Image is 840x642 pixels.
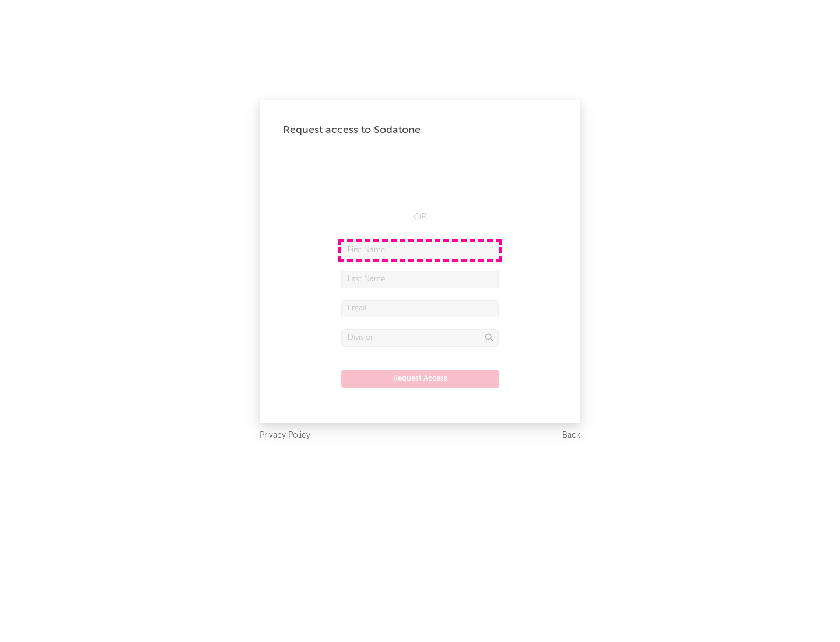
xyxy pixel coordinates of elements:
[341,210,499,224] div: OR
[341,300,499,317] input: Email
[341,329,499,347] input: Division
[283,123,557,137] div: Request access to Sodatone
[562,428,580,443] a: Back
[341,370,499,388] button: Request Access
[341,271,499,288] input: Last Name
[341,242,499,259] input: First Name
[260,428,310,443] a: Privacy Policy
